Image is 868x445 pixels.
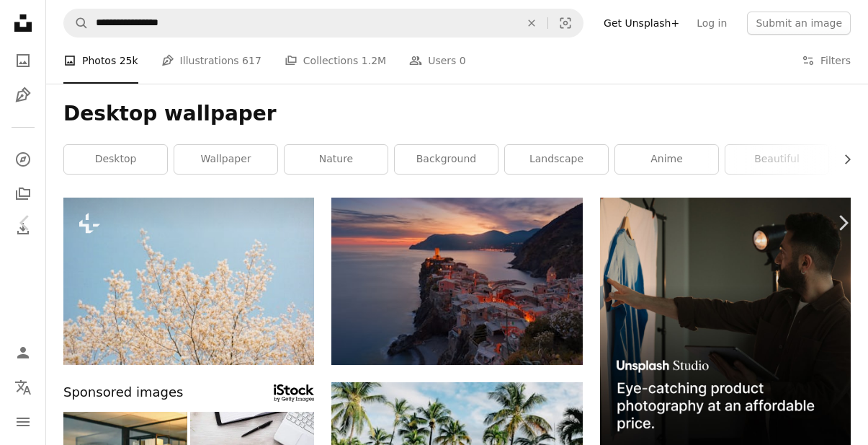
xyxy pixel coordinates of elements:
a: Illustrations 617 [161,38,261,84]
a: nature [285,145,388,174]
a: Next [818,154,868,292]
h1: Desktop wallpaper [63,101,851,127]
a: Photos [9,46,37,75]
a: anime [615,145,718,174]
span: Sponsored images [63,382,183,403]
span: 617 [242,53,261,69]
button: Language [9,373,37,402]
a: aerial view of village on mountain cliff during orange sunset [331,275,582,288]
button: scroll list to the right [834,145,851,174]
a: Users 0 [409,38,466,84]
a: desktop [64,145,167,174]
a: Get Unsplash+ [595,12,688,35]
button: Clear [516,9,547,37]
a: Log in / Sign up [9,338,37,367]
a: Log in [688,12,735,35]
button: Visual search [548,9,583,37]
span: 1.2M [362,53,386,69]
a: Illustrations [9,81,37,110]
button: Filters [802,38,851,84]
a: background [395,145,498,174]
form: Find visuals sitewide [63,9,583,38]
a: beautiful [725,145,828,174]
button: Submit an image [747,12,851,35]
span: 0 [460,53,466,69]
a: landscape [505,145,608,174]
a: Explore [9,145,37,174]
a: wallpaper [174,145,277,174]
button: Search Unsplash [64,9,89,37]
img: aerial view of village on mountain cliff during orange sunset [331,198,582,366]
a: a tree with white flowers against a blue sky [63,275,314,288]
img: a tree with white flowers against a blue sky [63,198,314,366]
a: Collections 1.2M [285,38,386,84]
button: Menu [9,407,37,436]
